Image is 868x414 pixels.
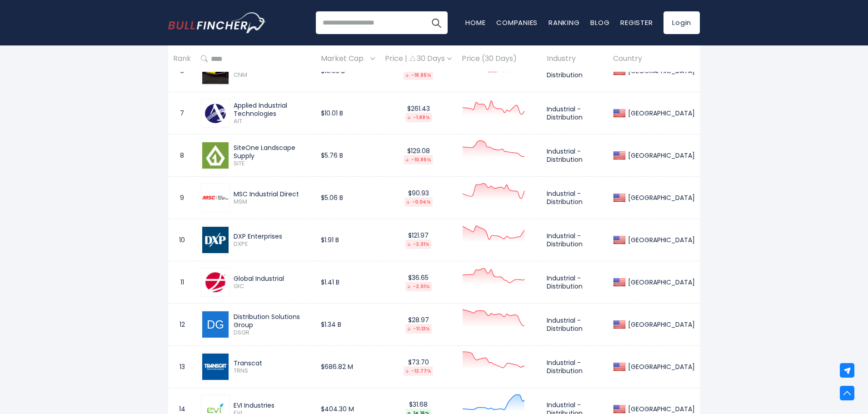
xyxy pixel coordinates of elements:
div: MSC Industrial Direct [234,190,311,198]
div: $129.08 [385,147,452,165]
span: Market Cap [321,52,368,66]
td: 10 [168,219,196,261]
div: -0.04% [404,197,433,207]
div: Applied Industrial Technologies [234,101,311,118]
img: DXPE.png [202,227,229,253]
div: -2.31% [405,239,431,249]
td: Industrial - Distribution [542,261,608,304]
td: 7 [168,92,196,135]
td: 12 [168,304,196,346]
div: $73.70 [385,358,452,376]
span: SITE [234,160,311,168]
span: MSM [234,198,311,206]
div: EVI Industries [234,401,311,409]
a: Login [663,11,700,34]
div: $36.65 [385,274,452,291]
td: 9 [168,177,196,219]
div: [GEOGRAPHIC_DATA] [626,109,695,117]
td: $5.06 B [316,177,380,219]
td: Industrial - Distribution [542,346,608,388]
div: [GEOGRAPHIC_DATA] [626,278,695,286]
td: Industrial - Distribution [542,177,608,219]
div: -12.77% [404,366,433,376]
a: Blog [590,18,609,27]
img: SITE.png [202,142,229,169]
span: AIT [234,118,311,125]
td: $5.76 B [316,135,380,177]
div: Transcat [234,359,311,367]
button: Search [425,11,448,34]
td: 8 [168,135,196,177]
div: $28.97 [385,316,452,334]
div: [GEOGRAPHIC_DATA] [626,363,695,371]
a: Register [620,18,653,27]
div: [GEOGRAPHIC_DATA] [626,67,695,75]
div: $121.97 [385,231,452,249]
td: $10.01 B [316,92,380,135]
span: GIC [234,283,311,290]
td: Industrial - Distribution [542,219,608,261]
th: Industry [542,45,608,72]
td: Industrial - Distribution [542,304,608,346]
img: Bullfincher logo [168,12,266,33]
a: Go to homepage [168,12,266,33]
th: Rank [168,45,196,72]
img: MSM.png [202,185,229,211]
div: -11.13% [405,324,432,334]
div: Price | 30 Days [385,54,452,64]
th: Price (30 Days) [457,45,542,72]
td: $1.41 B [316,261,380,304]
td: Industrial - Distribution [542,92,608,135]
a: Companies [496,18,538,27]
th: Country [608,45,700,72]
td: 13 [168,346,196,388]
div: DXP Enterprises [234,232,311,240]
a: Ranking [549,18,579,27]
div: [GEOGRAPHIC_DATA] [626,405,695,413]
div: -10.95% [404,155,433,165]
a: Home [465,18,485,27]
img: TRNS.png [202,354,229,380]
div: $261.43 [385,105,452,122]
span: DXPE [234,240,311,248]
td: $1.91 B [316,219,380,261]
span: CNM [234,71,311,79]
span: TRNS [234,367,311,375]
div: Global Industrial [234,274,311,283]
div: -1.89% [405,113,432,122]
td: $686.82 M [316,346,380,388]
div: Distribution Solutions Group [234,313,311,329]
span: DSGR [234,329,311,337]
div: [GEOGRAPHIC_DATA] [626,194,695,202]
td: 11 [168,261,196,304]
div: SiteOne Landscape Supply [234,144,311,160]
div: [GEOGRAPHIC_DATA] [626,236,695,244]
div: -18.95% [404,70,433,80]
img: GIC.png [202,269,229,295]
img: AIT.png [202,100,229,126]
div: [GEOGRAPHIC_DATA] [626,151,695,160]
td: $1.34 B [316,304,380,346]
div: [GEOGRAPHIC_DATA] [626,320,695,329]
div: -2.01% [405,282,432,291]
td: Industrial - Distribution [542,135,608,177]
div: $90.93 [385,189,452,207]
